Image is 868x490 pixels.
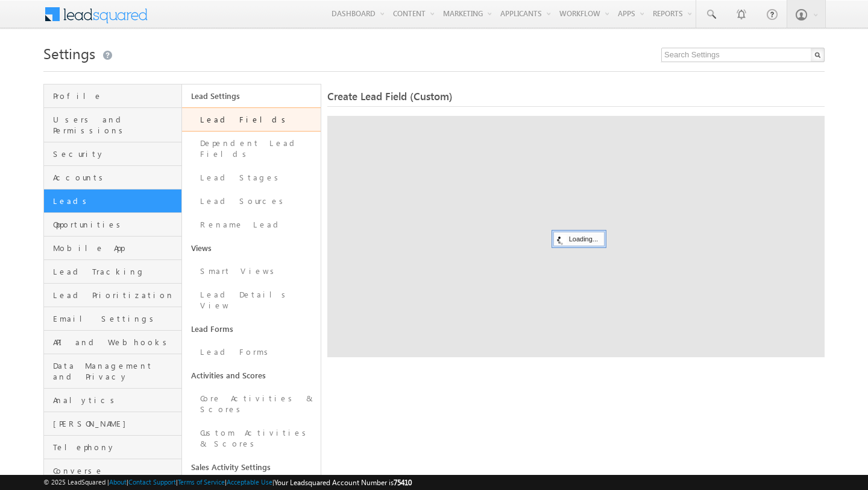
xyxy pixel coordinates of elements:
span: [PERSON_NAME] [53,418,178,429]
a: Email Settings [44,307,181,331]
span: Lead Prioritization [53,290,178,301]
span: 75410 [394,478,412,487]
a: Leads [44,189,181,213]
span: Security [53,148,178,159]
span: Profile [53,91,178,101]
a: Terms of Service [178,478,225,486]
a: Users and Permissions [44,108,181,142]
a: Data Management and Privacy [44,354,181,389]
span: Accounts [53,172,178,183]
span: Mobile App [53,243,178,253]
a: Sales Activity Settings [182,456,320,479]
a: Views [182,237,320,259]
a: Lead Prioritization [44,284,181,307]
span: Create Lead Field (Custom) [327,89,453,103]
span: Analytics [53,395,178,406]
a: [PERSON_NAME] [44,412,181,436]
span: © 2025 LeadSquared | | | | | [43,477,412,488]
a: Acceptable Use [227,478,272,486]
a: Lead Sources [182,189,320,213]
a: Lead Tracking [44,260,181,284]
span: Users and Permissions [53,114,178,136]
div: Loading... [553,232,605,246]
span: Opportunities [53,219,178,230]
a: Lead Details View [182,283,320,317]
a: Accounts [44,166,181,189]
a: Opportunities [44,213,181,237]
a: Converse [44,459,181,483]
span: API and Webhooks [53,337,178,348]
span: Data Management and Privacy [53,360,178,382]
a: Analytics [44,389,181,412]
a: Security [44,142,181,166]
span: Telephony [53,442,178,453]
a: Lead Fields [182,107,320,132]
span: Settings [43,43,95,63]
span: Your Leadsquared Account Number is [274,478,412,487]
span: Converse [53,465,178,476]
a: Contact Support [128,478,176,486]
span: Leads [53,196,178,206]
a: Lead Forms [182,340,320,364]
a: Telephony [44,436,181,459]
span: Email Settings [53,313,178,324]
a: About [109,478,127,486]
a: API and Webhooks [44,331,181,354]
a: Lead Stages [182,166,320,189]
a: Mobile App [44,237,181,260]
a: Custom Activities & Scores [182,421,320,456]
a: Lead Settings [182,84,320,107]
a: Activities and Scores [182,364,320,387]
a: Dependent Lead Fields [182,132,320,166]
input: Search Settings [661,48,825,62]
a: Lead Forms [182,317,320,340]
span: Lead Tracking [53,266,178,277]
a: Smart Views [182,259,320,283]
a: Core Activities & Scores [182,387,320,421]
a: Rename Lead [182,213,320,237]
a: Profile [44,84,181,108]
